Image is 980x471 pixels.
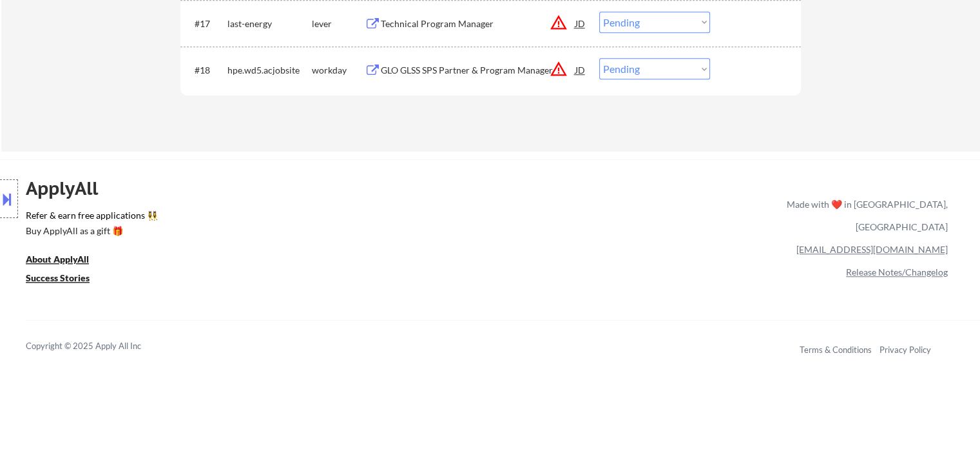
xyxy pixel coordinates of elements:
div: GLO GLSS SPS Partner & Program Manager [381,64,575,77]
div: lever [312,17,365,30]
button: warning_amber [550,14,568,32]
div: Technical Program Manager [381,17,575,30]
a: Release Notes/Changelog [846,266,948,277]
div: Made with ❤️ in [GEOGRAPHIC_DATA], [GEOGRAPHIC_DATA] [782,193,948,238]
div: workday [312,64,365,77]
div: JD [574,12,587,35]
div: Copyright © 2025 Apply All Inc [26,340,174,353]
div: #18 [195,64,217,77]
a: Terms & Conditions [800,345,872,355]
div: JD [574,58,587,81]
div: last-energy [227,17,312,30]
a: Privacy Policy [879,345,931,355]
a: Refer & earn free applications 👯‍♀️ [26,211,517,225]
div: #17 [195,17,217,30]
button: warning_amber [550,60,568,78]
div: hpe.wd5.acjobsite [227,64,312,77]
a: [EMAIL_ADDRESS][DOMAIN_NAME] [796,244,948,255]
